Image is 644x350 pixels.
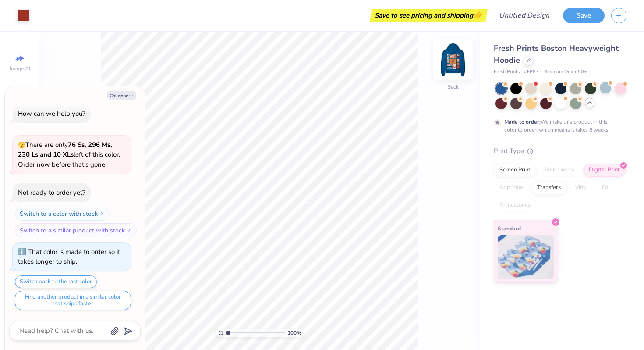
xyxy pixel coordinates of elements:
button: Switch back to the last color [15,275,97,288]
input: Untitled Design [492,7,556,24]
div: Transfers [531,181,566,194]
span: Image AI [10,65,30,72]
button: Save [563,8,605,23]
button: Switch to a color with stock [15,207,110,221]
button: Find another product in a similar color that ships faster [15,291,131,310]
div: Screen Print [494,164,536,177]
div: How can we help you? [18,109,85,118]
button: Collapse [107,91,136,100]
span: Fresh Prints Boston Heavyweight Hoodie [494,43,619,65]
span: There are only left of this color. Order now before that's gone. [18,140,120,169]
div: Rhinestones [494,199,536,212]
span: 🫣 [18,141,25,149]
div: Applique [494,181,529,194]
div: Back [447,83,459,91]
img: Switch to a color with stock [99,211,105,216]
div: Embroidery [539,164,580,177]
img: Switch to a similar product with stock [127,228,132,233]
button: Switch to a similar product with stock [15,223,137,237]
div: Save to see pricing and shipping [372,9,485,22]
div: Vinyl [569,181,594,194]
span: # FP87 [524,68,539,76]
img: Standard [498,235,554,279]
div: Digital Print [583,164,626,177]
span: Minimum Order: 50 + [543,68,587,76]
span: Fresh Prints [494,68,520,76]
div: We make this product in this color to order, which means it takes 8 weeks. [504,118,612,134]
img: Back [435,42,471,77]
div: Foil [596,181,617,194]
span: 👉 [473,10,483,20]
div: That color is made to order so it takes longer to ship. [18,247,120,266]
div: Not ready to order yet? [18,188,85,197]
span: Standard [498,224,521,233]
div: Print Type [494,146,626,156]
span: 100 % [287,329,301,337]
strong: Made to order: [504,118,541,125]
